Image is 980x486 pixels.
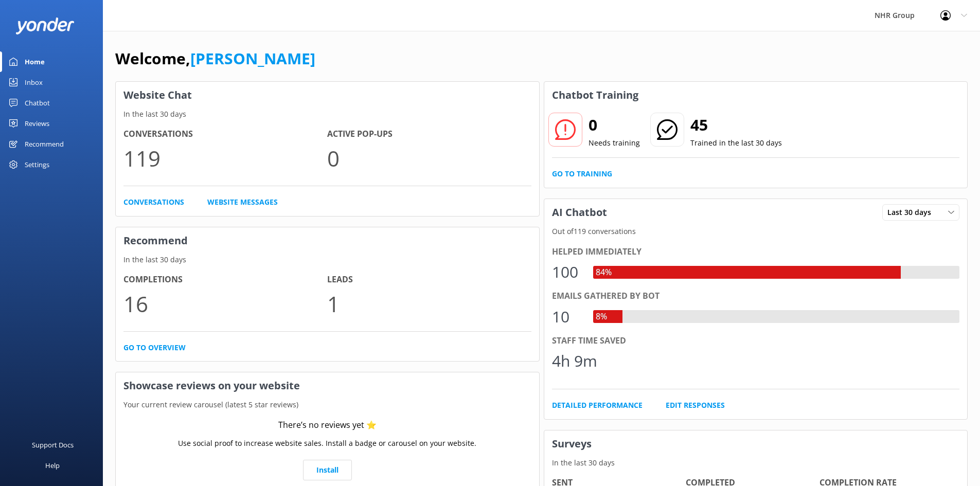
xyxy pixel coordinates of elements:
h3: AI Chatbot [544,199,615,226]
div: Reviews [25,113,49,134]
div: 10 [552,304,583,329]
p: Your current review carousel (latest 5 star reviews) [116,399,539,410]
div: There’s no reviews yet ⭐ [278,419,377,432]
p: In the last 30 days [116,109,539,120]
div: 4h 9m [552,349,597,373]
p: In the last 30 days [116,254,539,265]
h1: Welcome, [115,46,315,71]
div: Support Docs [32,435,74,455]
a: Website Messages [207,196,278,208]
div: Settings [25,154,49,175]
div: Help [45,455,60,476]
a: Go to overview [123,342,186,353]
a: [PERSON_NAME] [190,48,315,69]
h4: Completions [123,273,327,286]
p: 1 [327,286,531,321]
img: yonder-white-logo.png [15,17,75,34]
span: Last 30 days [887,207,937,218]
div: Inbox [25,72,43,93]
div: Recommend [25,134,64,154]
div: 8% [593,310,610,323]
h3: Surveys [544,430,968,457]
h4: Conversations [123,128,327,141]
h3: Website Chat [116,82,539,109]
h3: Recommend [116,227,539,254]
p: Use social proof to increase website sales. Install a badge or carousel on your website. [178,438,476,449]
h2: 0 [589,113,640,137]
h4: Leads [327,273,531,286]
h2: 45 [690,113,782,137]
a: Install [303,460,352,480]
p: 0 [327,141,531,175]
div: Chatbot [25,93,50,113]
p: Trained in the last 30 days [690,137,782,149]
h3: Chatbot Training [544,82,646,109]
h3: Showcase reviews on your website [116,372,539,399]
p: 16 [123,286,327,321]
h4: Active Pop-ups [327,128,531,141]
p: In the last 30 days [544,457,968,469]
div: Staff time saved [552,334,960,348]
div: 100 [552,260,583,284]
div: Emails gathered by bot [552,290,960,303]
p: Out of 119 conversations [544,226,968,237]
a: Conversations [123,196,184,208]
p: 119 [123,141,327,175]
p: Needs training [589,137,640,149]
div: Helped immediately [552,245,960,259]
div: Home [25,51,45,72]
a: Go to Training [552,168,612,179]
a: Edit Responses [666,400,725,411]
a: Detailed Performance [552,400,643,411]
div: 84% [593,266,614,279]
